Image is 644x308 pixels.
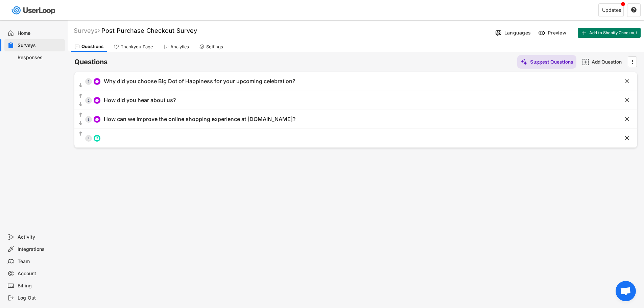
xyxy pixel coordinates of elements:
[101,27,197,34] font: Post Purchase Checkout Survey
[85,137,92,140] div: 4
[589,31,637,35] span: Add to Shopify Checkout
[18,270,62,277] div: Account
[78,112,84,118] button: 
[79,120,82,126] text: 
[18,246,62,253] div: Integrations
[79,82,82,88] text: 
[79,93,82,99] text: 
[79,101,82,107] text: 
[582,58,589,66] img: AddMajor.svg
[81,44,103,49] div: Questions
[104,116,295,123] div: How can we improve the online shopping experience at [DOMAIN_NAME]?
[18,295,62,301] div: Log Out
[104,78,295,85] div: Why did you choose Big Dot of Happiness for your upcoming celebration?
[95,136,99,140] img: ListMajor.svg
[79,112,82,118] text: 
[79,131,82,137] text: 
[548,30,568,36] div: Preview
[85,118,92,121] div: 3
[631,7,637,13] button: 
[625,97,629,104] text: 
[170,44,189,50] div: Analytics
[95,117,99,121] img: ConversationMinor.svg
[631,7,637,13] text: 
[104,97,176,104] div: How did you hear about us?
[624,116,630,123] button: 
[602,8,621,13] div: Updates
[625,78,629,85] text: 
[18,42,62,49] div: Surveys
[504,30,531,36] div: Languages
[121,44,153,50] div: Thankyou Page
[206,44,223,50] div: Settings
[74,27,100,34] div: Surveys
[78,120,84,127] button: 
[629,57,636,67] button: 
[10,3,58,17] img: userloop-logo-01.svg
[18,283,62,289] div: Billing
[495,29,502,37] img: Language%20Icon.svg
[521,58,528,66] img: MagicMajor%20%28Purple%29.svg
[18,234,62,240] div: Activity
[624,97,630,104] button: 
[78,131,84,137] button: 
[530,59,573,65] div: Suggest Questions
[632,58,633,65] text: 
[624,78,630,85] button: 
[85,80,92,83] div: 1
[85,99,92,102] div: 2
[95,98,99,102] img: ConversationMinor.svg
[18,30,62,37] div: Home
[592,59,625,65] div: Add Question
[74,57,108,67] h6: Questions
[78,93,84,99] button: 
[616,281,636,301] div: Open chat
[18,258,62,265] div: Team
[624,135,630,142] button: 
[625,135,629,142] text: 
[78,101,84,108] button: 
[578,28,641,38] button: Add to Shopify Checkout
[625,116,629,123] text: 
[18,54,62,61] div: Responses
[78,82,84,89] button: 
[95,79,99,84] img: ConversationMinor.svg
